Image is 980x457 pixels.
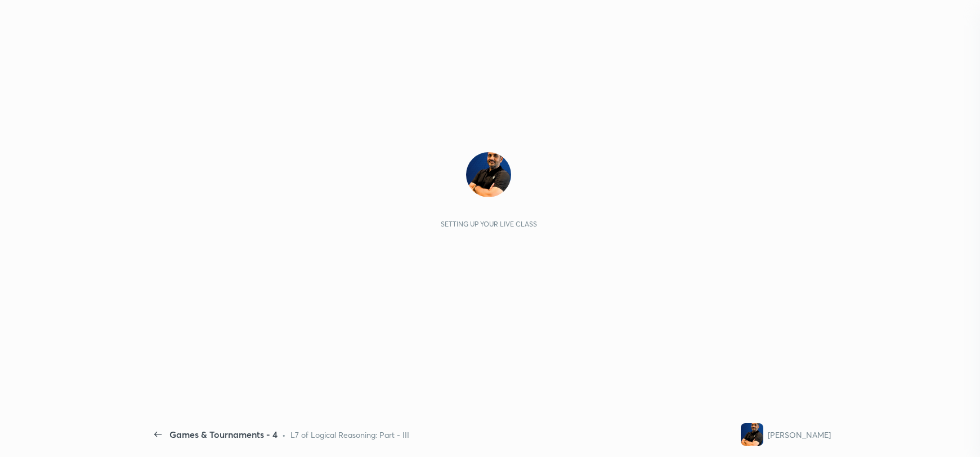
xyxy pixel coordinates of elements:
[741,423,763,446] img: 6aa3843a5e0b4d6483408a2c5df8531d.png
[768,429,831,441] div: [PERSON_NAME]
[466,152,511,197] img: 6aa3843a5e0b4d6483408a2c5df8531d.png
[169,428,278,441] div: Games & Tournaments - 4
[441,220,537,228] div: Setting up your live class
[290,429,409,441] div: L7 of Logical Reasoning: Part - III
[282,429,286,441] div: •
